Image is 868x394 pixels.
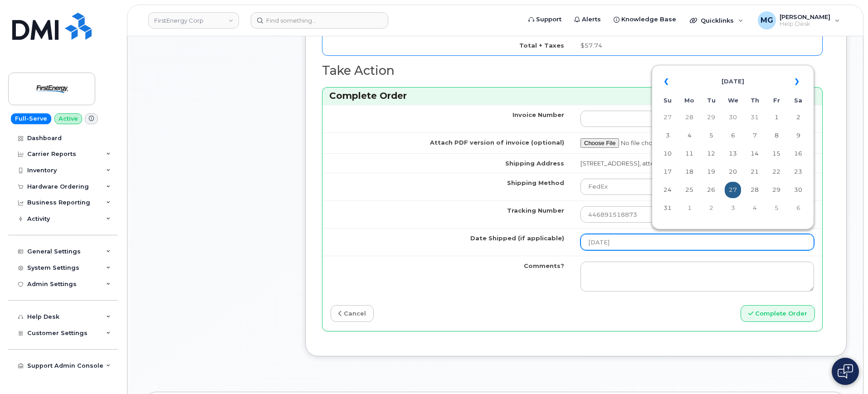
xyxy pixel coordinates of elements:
span: Knowledge Base [621,15,676,24]
td: 1 [768,109,785,126]
input: Find something... [251,12,388,29]
span: MG [761,15,773,26]
td: 30 [725,109,741,126]
td: 2 [790,109,806,126]
td: 18 [681,164,697,180]
td: [STREET_ADDRESS], attention: [PERSON_NAME] [572,153,822,173]
a: Support [522,10,568,29]
td: 11 [681,146,697,162]
span: Help Desk [780,20,830,28]
td: 19 [703,164,719,180]
a: cancel [331,305,374,322]
td: 4 [681,127,697,144]
span: Alerts [582,15,601,24]
td: 31 [746,109,763,126]
th: Sa [790,94,806,107]
td: 28 [746,182,763,198]
button: Complete Order [741,305,815,322]
td: 4 [746,200,763,216]
th: Th [746,94,763,107]
td: 16 [790,146,806,162]
h2: Take Action [322,64,823,78]
label: Shipping Method [507,179,564,187]
th: We [725,94,741,107]
span: Quicklinks [701,17,734,24]
label: Shipping Address [505,159,564,168]
td: 7 [746,127,763,144]
h3: Complete Order [329,90,815,102]
td: 3 [725,200,741,216]
th: » [790,71,806,92]
th: [DATE] [681,71,785,92]
td: 15 [768,146,785,162]
label: Date Shipped (if applicable) [470,234,564,243]
td: 23 [790,164,806,180]
th: Mo [681,94,697,107]
label: Tracking Number [507,206,564,215]
th: « [659,71,676,92]
td: 29 [768,182,785,198]
span: [PERSON_NAME] [780,13,830,20]
div: Quicklinks [683,11,750,29]
td: 30 [790,182,806,198]
td: 5 [768,200,785,216]
td: 9 [790,127,806,144]
td: 22 [768,164,785,180]
td: 31 [659,200,676,216]
label: Comments? [524,262,564,270]
td: 25 [681,182,697,198]
td: 29 [703,109,719,126]
td: 2 [703,200,719,216]
th: Su [659,94,676,107]
td: 20 [725,164,741,180]
th: Fr [768,94,785,107]
td: 21 [746,164,763,180]
td: 13 [725,146,741,162]
img: Open chat [838,364,853,379]
td: 5 [703,127,719,144]
td: 8 [768,127,785,144]
td: 6 [725,127,741,144]
td: 3 [659,127,676,144]
td: 10 [659,146,676,162]
td: 14 [746,146,763,162]
a: FirstEnergy Corp [148,12,239,29]
a: Alerts [568,10,607,29]
a: Knowledge Base [607,10,683,29]
span: Support [536,15,561,24]
td: 28 [681,109,697,126]
label: Attach PDF version of invoice (optional) [430,138,564,147]
td: 6 [790,200,806,216]
th: Tu [703,94,719,107]
td: 12 [703,146,719,162]
label: Total + Taxes [519,41,564,50]
span: $57.74 [580,42,602,49]
td: 1 [681,200,697,216]
td: 26 [703,182,719,198]
div: Maximiano Gomez [751,11,846,29]
td: 27 [725,182,741,198]
label: Invoice Number [512,111,564,119]
td: 24 [659,182,676,198]
td: 17 [659,164,676,180]
td: 27 [659,109,676,126]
